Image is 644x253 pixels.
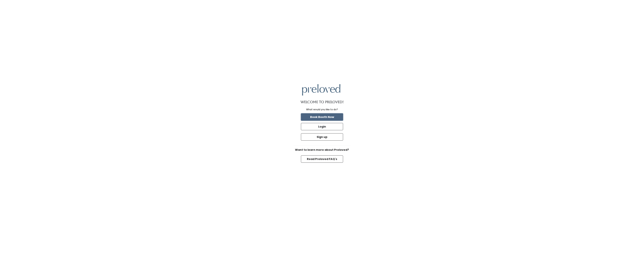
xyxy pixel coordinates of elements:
[301,123,343,130] button: Login
[301,113,343,121] button: Book Booth Now
[300,122,344,131] a: Login
[293,148,351,152] h6: Want to learn more about Preloved?
[302,84,340,96] img: preloved logo
[301,155,343,163] button: Read Preloved FAQ's
[301,100,344,104] h1: Welcome to Preloved!
[306,108,338,111] div: What would you like to do?
[301,133,343,141] button: Sign up
[300,133,344,141] a: Sign up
